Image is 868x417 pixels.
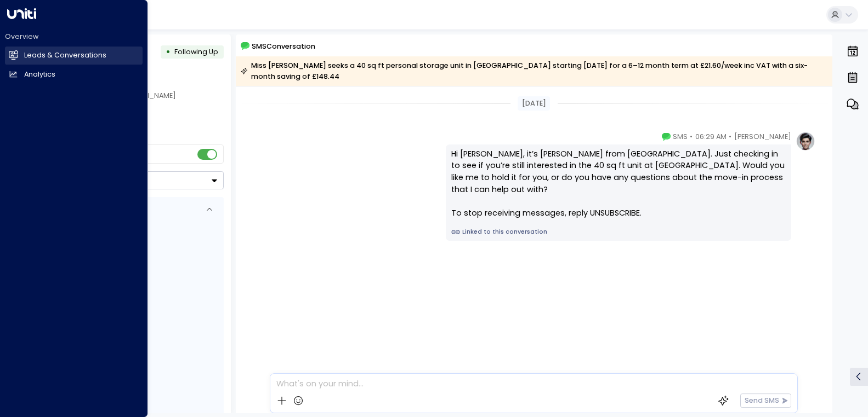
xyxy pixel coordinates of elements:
span: SMS Conversation [252,40,315,52]
span: 06:29 AM [695,131,727,142]
h2: Overview [5,32,143,42]
div: Hi [PERSON_NAME], it’s [PERSON_NAME] from [GEOGRAPHIC_DATA]. Just checking in to see if you’re st... [451,148,785,219]
span: • [690,131,693,142]
h2: Analytics [24,69,55,80]
div: [DATE] [518,96,549,111]
span: • [729,131,731,142]
div: • [166,43,171,61]
div: Miss [PERSON_NAME] seeks a 40 sq ft personal storage unit in [GEOGRAPHIC_DATA] starting [DATE] fo... [241,60,826,82]
img: profile-logo.png [796,131,815,151]
span: Following Up [174,47,218,56]
span: [PERSON_NAME] [734,131,791,142]
a: Linked to this conversation [451,228,785,236]
h2: Leads & Conversations [24,50,106,61]
a: Analytics [5,66,143,84]
a: Leads & Conversations [5,47,143,65]
span: SMS [673,131,688,142]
